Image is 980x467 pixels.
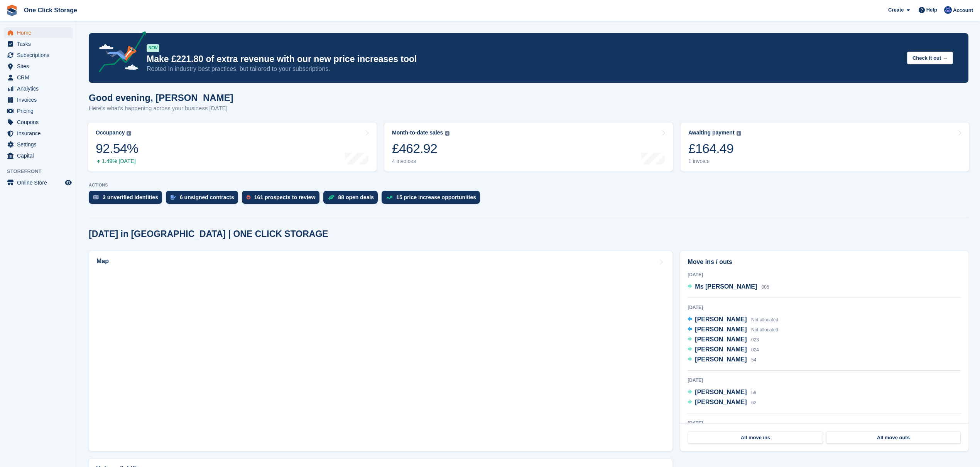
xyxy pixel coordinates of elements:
[17,61,63,72] span: Sites
[171,195,176,200] img: contract_signature_icon-13c848040528278c33f63329250d36e43548de30e8caae1d1a13099fd9432cc5.svg
[688,398,756,408] a: [PERSON_NAME] 62
[17,72,63,83] span: CRM
[695,399,747,405] span: [PERSON_NAME]
[688,377,961,384] div: [DATE]
[96,129,125,136] div: Occupancy
[180,194,234,200] div: 6 unsigned contracts
[751,327,778,333] span: Not allocated
[688,257,961,267] h2: Move ins / outs
[396,194,476,200] div: 15 price increase opportunities
[382,191,484,208] a: 15 price increase opportunities
[4,50,73,60] a: menu
[695,346,747,353] span: [PERSON_NAME]
[166,191,242,208] a: 6 unsigned contracts
[688,432,823,444] a: All move ins
[384,123,673,171] a: Month-to-date sales £462.92 4 invoices
[926,6,937,14] span: Help
[751,357,756,363] span: 54
[907,52,953,64] button: Check it out →
[695,316,747,323] span: [PERSON_NAME]
[695,336,747,343] span: [PERSON_NAME]
[688,325,778,335] a: [PERSON_NAME] Not allocated
[386,196,392,199] img: price_increase_opportunities-93ffe204e8149a01c8c9dc8f82e8f89637d9d84a8eef4429ea346261dce0b2c0.svg
[695,356,747,363] span: [PERSON_NAME]
[89,229,328,239] h2: [DATE] in [GEOGRAPHIC_DATA] | ONE CLICK STORAGE
[17,39,63,49] span: Tasks
[17,117,63,128] span: Coupons
[21,4,80,17] a: One Click Storage
[688,304,961,311] div: [DATE]
[93,195,99,200] img: verify_identity-adf6edd0f0f0b5bbfe63781bf79b02c33cf7c696d77639b501bdc392416b5a36.svg
[17,177,63,188] span: Online Store
[4,61,73,72] a: menu
[751,347,759,353] span: 024
[328,195,335,200] img: deal-1b604bf984904fb50ccaf53a9ad4b4a5d6e5aea283cecdc64d6e3604feb123c2.svg
[17,50,63,60] span: Subscriptions
[92,31,146,75] img: price-adjustments-announcement-icon-8257ccfd72463d97f412b2fc003d46551f7dbcb40ab6d574587a9cd5c0d94...
[4,139,73,150] a: menu
[751,390,756,395] span: 59
[751,317,778,323] span: Not allocated
[688,141,741,156] div: £164.49
[17,128,63,139] span: Insurance
[89,92,233,103] h1: Good evening, [PERSON_NAME]
[338,194,374,200] div: 88 open deals
[392,158,449,165] div: 4 invoices
[96,258,109,265] h2: Map
[695,326,747,333] span: [PERSON_NAME]
[4,128,73,139] a: menu
[445,131,449,136] img: icon-info-grey-7440780725fd019a000dd9b08b2336e03edf1995a4989e88bcd33f0948082b44.svg
[242,191,323,208] a: 161 prospects to review
[96,141,138,156] div: 92.54%
[392,141,449,156] div: £462.92
[17,150,63,161] span: Capital
[737,131,741,136] img: icon-info-grey-7440780725fd019a000dd9b08b2336e03edf1995a4989e88bcd33f0948082b44.svg
[695,389,747,395] span: [PERSON_NAME]
[88,123,377,171] a: Occupancy 92.54% 1.49% [DATE]
[323,191,382,208] a: 88 open deals
[89,191,166,208] a: 3 unverified identities
[147,44,159,52] div: NEW
[681,123,969,171] a: Awaiting payment £164.49 1 invoice
[688,271,961,278] div: [DATE]
[17,94,63,105] span: Invoices
[247,195,250,200] img: prospect-51fa495bee0391a8d652442698ab0144808aea92771e9ea1ae160a38d050c398.svg
[4,72,73,83] a: menu
[4,106,73,116] a: menu
[751,337,759,343] span: 023
[695,283,757,290] span: Ms [PERSON_NAME]
[4,177,73,188] a: menu
[4,83,73,94] a: menu
[392,129,443,136] div: Month-to-date sales
[4,150,73,161] a: menu
[688,315,778,325] a: [PERSON_NAME] Not allocated
[751,400,756,405] span: 62
[688,282,769,292] a: Ms [PERSON_NAME] 005
[17,106,63,116] span: Pricing
[4,117,73,128] a: menu
[17,83,63,94] span: Analytics
[688,158,741,165] div: 1 invoice
[254,194,316,200] div: 161 prospects to review
[4,39,73,49] a: menu
[17,27,63,38] span: Home
[762,284,769,290] span: 005
[688,355,756,365] a: [PERSON_NAME] 54
[89,183,968,188] p: ACTIONS
[7,168,77,175] span: Storefront
[96,158,138,165] div: 1.49% [DATE]
[888,6,904,14] span: Create
[147,65,901,73] p: Rooted in industry best practices, but tailored to your subscriptions.
[688,420,961,427] div: [DATE]
[103,194,158,200] div: 3 unverified identities
[688,335,759,345] a: [PERSON_NAME] 023
[4,94,73,105] a: menu
[89,104,233,113] p: Here's what's happening across your business [DATE]
[4,27,73,38] a: menu
[944,6,952,14] img: Thomas
[147,54,901,65] p: Make £221.80 of extra revenue with our new price increases tool
[89,251,672,451] a: Map
[688,345,759,355] a: [PERSON_NAME] 024
[17,139,63,150] span: Settings
[688,388,756,398] a: [PERSON_NAME] 59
